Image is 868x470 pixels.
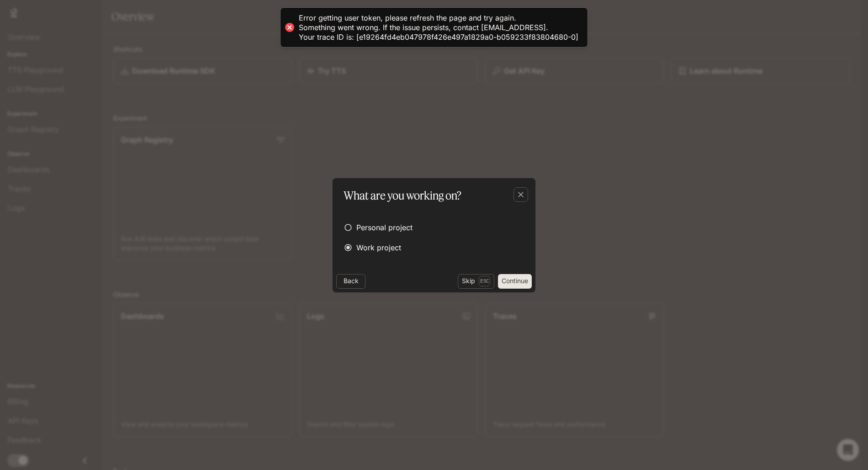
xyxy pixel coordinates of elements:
p: Esc [479,276,490,286]
button: Back [336,274,365,289]
span: Personal project [356,222,413,233]
div: Error getting user token, please refresh the page and try again. Something went wrong. If the iss... [299,13,578,42]
p: What are you working on? [344,187,461,204]
span: Work project [356,242,401,253]
button: Continue [498,274,532,289]
button: SkipEsc [458,274,494,289]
